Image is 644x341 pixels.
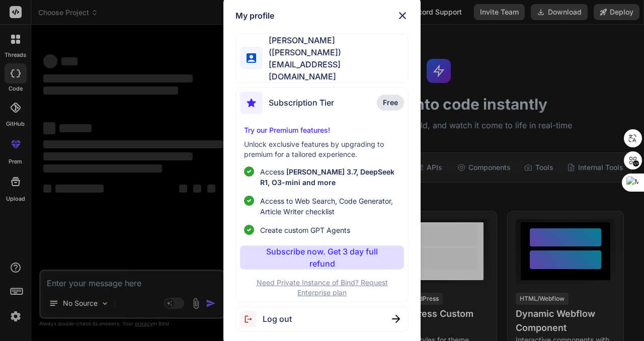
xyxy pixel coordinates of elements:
[244,196,254,206] img: checklist
[396,10,409,22] img: close
[269,97,334,109] span: Subscription Tier
[244,225,254,235] img: checklist
[263,34,408,58] span: [PERSON_NAME] ([PERSON_NAME])
[235,10,274,22] h1: My profile
[263,313,292,325] span: Log out
[247,53,256,63] img: profile
[260,245,384,270] p: Subscribe now. Get 3 day full refund
[240,311,263,327] img: logout
[392,315,400,323] img: close
[260,166,399,188] p: Access
[260,225,350,235] span: Create custom GPT Agents
[260,196,399,217] span: Access to Web Search, Code Generator, Article Writer checklist
[244,166,254,177] img: checklist
[244,125,399,135] p: Try our Premium features!
[244,139,399,159] p: Unlock exclusive features by upgrading to premium for a tailored experience.
[263,58,408,82] span: [EMAIL_ADDRESS][DOMAIN_NAME]
[260,167,394,187] span: [PERSON_NAME] 3.7, DeepSeek R1, O3-mini and more
[240,278,404,298] p: Need Private Instance of Bind? Request Enterprise plan
[240,245,404,270] button: Subscribe now. Get 3 day full refund
[383,98,398,108] span: Free
[240,92,263,114] img: subscription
